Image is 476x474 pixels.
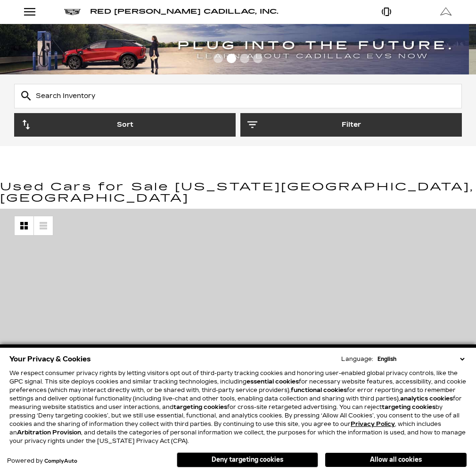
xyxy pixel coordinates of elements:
[382,404,435,410] strong: targeting cookies
[64,5,81,18] a: Cadillac logo
[14,113,236,137] button: Sort
[291,387,347,393] strong: functional cookies
[9,369,467,445] p: We respect consumer privacy rights by letting visitors opt out of third-party tracking cookies an...
[9,352,91,366] span: Your Privacy & Cookies
[64,9,81,15] img: Cadillac logo
[14,84,462,108] input: Search Inventory
[341,356,373,362] div: Language:
[17,429,81,436] strong: Arbitration Provision
[173,404,227,410] strong: targeting cookies
[253,54,263,63] span: Go to slide 4
[240,54,249,63] span: Go to slide 3
[90,5,279,18] a: Red [PERSON_NAME] Cadillac, Inc.
[44,458,77,464] a: ComplyAuto
[227,54,236,63] span: Go to slide 2
[246,378,299,385] strong: essential cookies
[400,395,453,402] strong: analytics cookies
[7,458,77,464] div: Powered by
[375,355,467,363] select: Language Select
[213,54,223,63] span: Go to slide 1
[240,113,462,137] button: Filter
[351,421,395,427] a: Privacy Policy
[90,8,279,16] span: Red [PERSON_NAME] Cadillac, Inc.
[177,452,318,467] button: Deny targeting cookies
[325,453,467,467] button: Allow all cookies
